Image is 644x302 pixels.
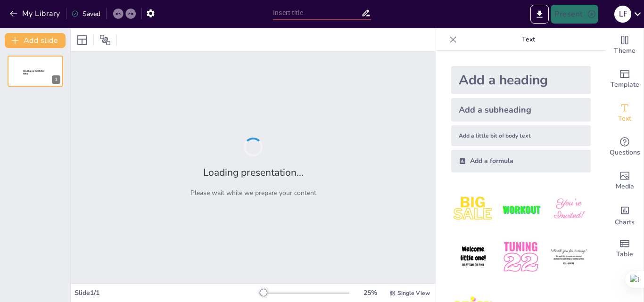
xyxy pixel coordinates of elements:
div: Add a heading [451,66,591,94]
div: Add images, graphics, shapes or video [606,164,644,198]
span: Sendsteps presentation editor [23,70,44,75]
img: 1.jpeg [451,188,495,231]
div: Layout [74,33,90,48]
div: Get real-time input from your audience [606,130,644,164]
span: Questions [610,147,640,158]
img: 3.jpeg [547,188,591,231]
span: Media [616,181,634,192]
div: Add a formula [451,150,591,172]
div: 1 [52,75,60,84]
span: Table [616,249,633,260]
div: 1 [8,56,63,87]
button: L F [614,5,631,24]
div: Add ready made slides [606,62,644,96]
p: Please wait while we prepare your content [190,188,316,197]
button: Export to PowerPoint [530,5,549,24]
img: 4.jpeg [451,235,495,279]
p: Text [461,28,596,51]
img: 2.jpeg [499,188,543,231]
div: L F [614,6,631,23]
span: Theme [614,46,636,56]
span: Text [618,114,631,124]
img: 5.jpeg [499,235,543,279]
button: Add slide [5,33,66,48]
button: My Library [7,6,64,21]
div: Change the overall theme [606,28,644,62]
button: Present [551,5,598,24]
div: Saved [71,9,100,18]
span: Position [99,34,111,46]
span: Charts [615,217,635,228]
img: 6.jpeg [547,235,591,279]
div: Add text boxes [606,96,644,130]
div: Slide 1 / 1 [74,288,259,297]
span: Single View [397,289,430,297]
span: Template [611,80,639,90]
div: Add charts and graphs [606,198,644,232]
div: Add a little bit of body text [451,125,591,146]
div: Add a table [606,232,644,266]
div: Add a subheading [451,98,591,122]
h2: Loading presentation... [203,166,304,179]
input: Insert title [273,6,361,20]
div: 25 % [359,288,381,297]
